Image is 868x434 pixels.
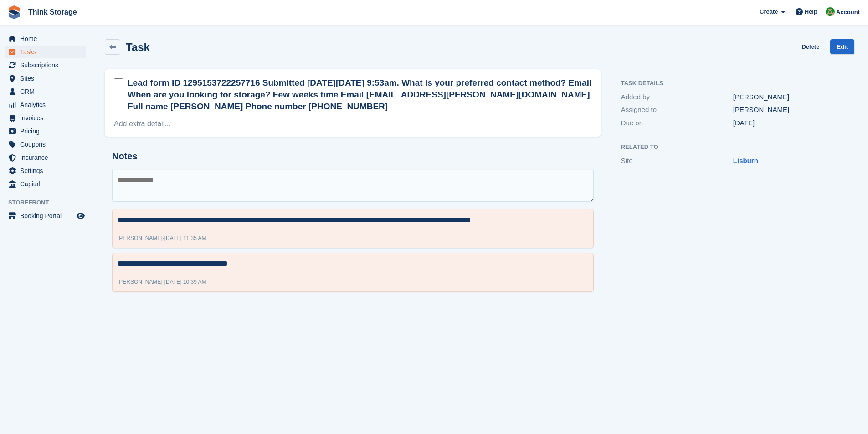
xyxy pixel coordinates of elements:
[5,46,86,58] a: menu
[805,7,817,16] span: Help
[826,7,835,16] img: Sarah Mackie
[5,112,86,124] a: menu
[836,8,860,17] span: Account
[5,125,86,138] a: menu
[20,32,75,45] span: Home
[118,278,206,286] div: -
[621,80,845,87] h2: Task Details
[118,234,206,242] div: -
[760,7,778,16] span: Create
[5,164,86,177] a: menu
[112,151,594,162] h2: Notes
[830,39,854,54] a: Edit
[20,59,75,71] span: Subscriptions
[164,235,206,241] span: [DATE] 11:35 AM
[621,156,733,166] div: Site
[20,138,75,151] span: Coupons
[20,164,75,177] span: Settings
[8,198,91,207] span: Storefront
[733,118,845,128] div: [DATE]
[801,39,819,54] a: Delete
[5,98,86,111] a: menu
[126,41,150,53] h2: Task
[20,112,75,124] span: Invoices
[114,120,171,128] a: Add extra detail...
[128,77,592,112] h2: Lead form ID 1295153722257716 Submitted [DATE][DATE] 9:53am. What is your preferred contact metho...
[7,5,21,19] img: stora-icon-8386f47178a22dfd0bd8f6a31ec36ba5ce8667c1dd55bd0f319d3a0aa187defe.svg
[5,138,86,151] a: menu
[621,92,733,102] div: Added by
[5,209,86,222] a: menu
[733,157,758,164] a: Lisburn
[20,178,75,190] span: Capital
[20,151,75,164] span: Insurance
[621,118,733,128] div: Due on
[20,85,75,98] span: CRM
[118,235,163,241] span: [PERSON_NAME]
[5,151,86,164] a: menu
[20,72,75,85] span: Sites
[164,279,206,285] span: [DATE] 10:39 AM
[20,125,75,138] span: Pricing
[5,85,86,98] a: menu
[621,144,845,151] h2: Related to
[75,210,86,221] a: Preview store
[5,59,86,71] a: menu
[20,98,75,111] span: Analytics
[5,72,86,85] a: menu
[5,32,86,45] a: menu
[733,105,845,115] div: [PERSON_NAME]
[5,178,86,190] a: menu
[20,209,75,222] span: Booking Portal
[621,105,733,115] div: Assigned to
[25,5,81,20] a: Think Storage
[118,279,163,285] span: [PERSON_NAME]
[733,92,845,102] div: [PERSON_NAME]
[20,46,75,58] span: Tasks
